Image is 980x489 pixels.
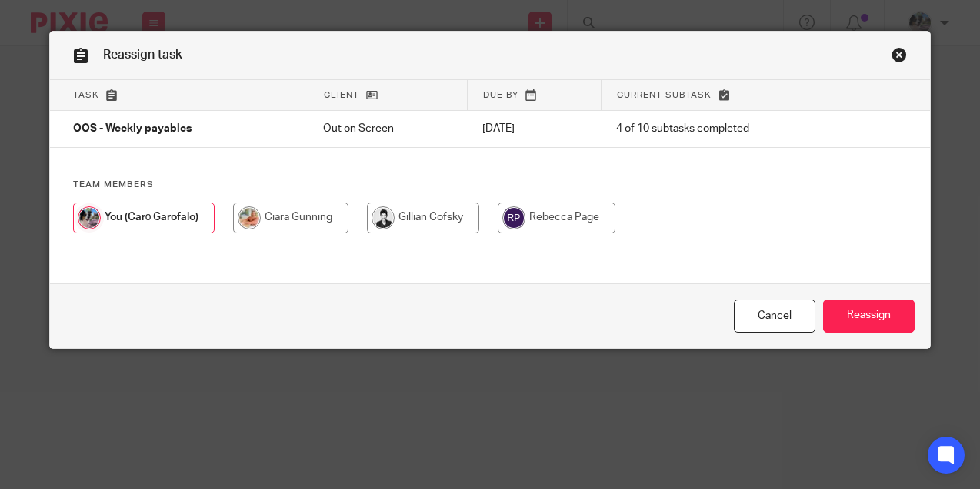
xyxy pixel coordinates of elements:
[617,91,712,99] span: Current subtask
[482,121,585,136] p: [DATE]
[734,300,815,333] a: Close this dialog window
[601,111,858,148] td: 4 of 10 subtasks completed
[323,121,452,136] p: Out on Screen
[823,300,915,333] input: Reassign
[73,179,908,191] h4: Team members
[324,91,359,99] span: Client
[103,49,182,61] span: Reassign task
[73,124,192,135] span: OOS - Weekly payables
[892,47,907,68] a: Close this dialog window
[483,91,518,99] span: Due by
[73,91,99,99] span: Task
